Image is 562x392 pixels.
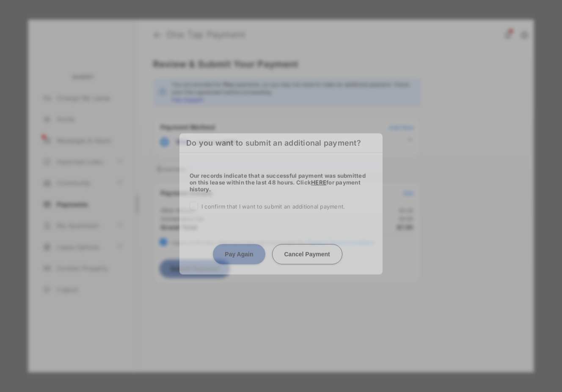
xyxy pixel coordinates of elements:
button: Cancel Payment [272,244,342,264]
h5: Our records indicate that a successful payment was submitted on this lease within the last 48 hou... [190,172,372,193]
h2: Do you want to submit an additional payment? [179,133,383,153]
button: Pay Again [213,244,265,264]
span: I confirm that I want to submit an additional payment. [201,203,345,210]
a: HERE [311,179,326,186]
